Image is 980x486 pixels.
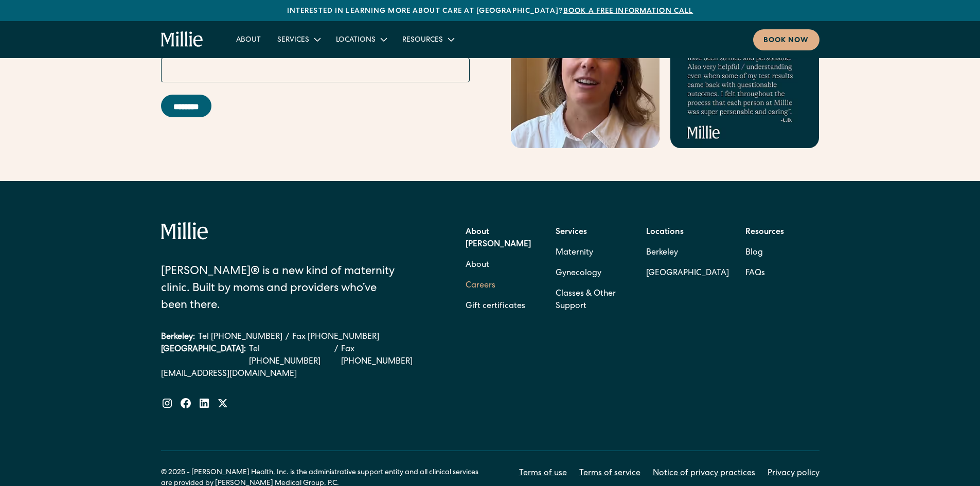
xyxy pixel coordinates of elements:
a: Terms of service [579,467,640,480]
div: Berkeley: [161,331,195,344]
a: Gift certificates [466,296,525,317]
a: home [161,31,204,48]
a: [EMAIL_ADDRESS][DOMAIN_NAME] [161,368,426,381]
div: / [286,331,289,344]
a: Tel [PHONE_NUMBER] [249,344,332,368]
div: Services [269,31,328,48]
div: Locations [328,31,394,48]
a: Terms of use [519,467,567,480]
div: Resources [394,31,461,48]
a: [GEOGRAPHIC_DATA] [646,263,729,284]
a: Berkeley [646,243,729,263]
strong: About [PERSON_NAME] [466,228,531,249]
div: Locations [336,35,376,46]
div: [GEOGRAPHIC_DATA]: [161,344,246,368]
a: Gynecology [556,263,601,284]
a: Maternity [556,243,593,263]
div: [PERSON_NAME]® is a new kind of maternity clinic. Built by moms and providers who’ve been there. [161,264,403,315]
a: Classes & Other Support [556,284,630,317]
div: Book now [763,35,809,46]
strong: Resources [745,228,784,237]
a: FAQs [745,263,765,284]
a: Careers [466,276,495,296]
a: Blog [745,243,763,263]
a: About [466,255,489,276]
a: Privacy policy [768,467,819,480]
div: Services [277,35,309,46]
strong: Services [556,228,587,237]
a: Fax [PHONE_NUMBER] [341,344,426,368]
a: Fax [PHONE_NUMBER] [292,331,379,344]
a: Notice of privacy practices [653,467,755,480]
a: About [228,31,269,48]
a: Book a free information call [563,8,693,15]
strong: Locations [646,228,684,237]
div: / [334,344,338,368]
div: Resources [402,35,443,46]
a: Tel [PHONE_NUMBER] [198,331,282,344]
a: Book now [753,29,819,50]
